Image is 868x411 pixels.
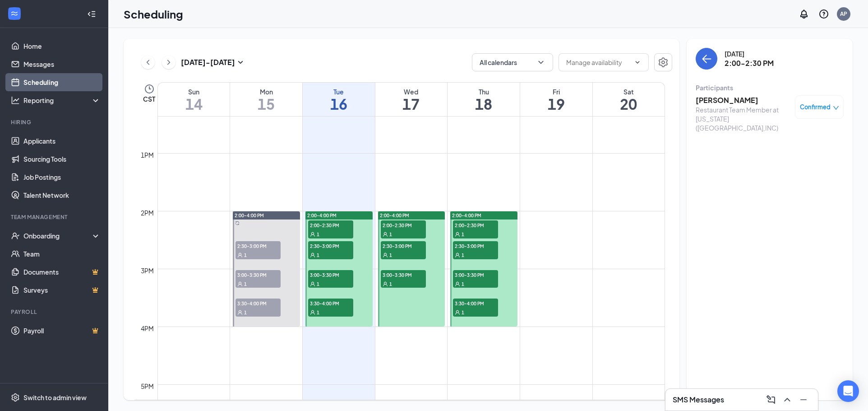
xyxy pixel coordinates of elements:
[381,270,426,279] span: 3:00-3:30 PM
[162,56,175,69] button: ChevronRight
[696,95,790,105] h3: [PERSON_NAME]
[310,310,315,315] svg: User
[593,96,665,112] h1: 20
[139,266,156,276] div: 3pm
[317,309,319,316] span: 1
[23,150,101,168] a: Sourcing Tools
[673,395,724,405] h3: SMS Messages
[455,232,460,237] svg: User
[230,87,302,96] div: Mon
[11,118,99,126] div: Hiring
[317,231,319,238] span: 1
[23,55,101,73] a: Messages
[375,83,448,116] a: September 17, 2025
[455,310,460,315] svg: User
[317,281,319,287] span: 1
[520,87,592,96] div: Fri
[455,281,460,287] svg: User
[235,270,281,279] span: 3:00-3:30 PM
[310,252,315,258] svg: User
[593,87,665,96] div: Sat
[237,310,243,315] svg: User
[10,9,19,18] svg: WorkstreamLogo
[23,322,101,340] a: PayrollCrown
[453,220,498,229] span: 2:00-2:30 PM
[389,231,392,238] span: 1
[383,232,388,237] svg: User
[658,57,669,68] svg: Settings
[23,132,101,150] a: Applicants
[23,37,101,55] a: Home
[244,252,247,258] span: 1
[11,231,20,240] svg: UserCheck
[303,87,375,96] div: Tue
[696,105,790,132] div: Restaurant Team Member at [US_STATE] ([GEOGRAPHIC_DATA],INC)
[235,221,240,225] svg: Sync
[381,241,426,250] span: 2:30-3:00 PM
[701,53,712,64] svg: ArrowLeft
[798,394,809,405] svg: Minimize
[389,252,392,258] span: 1
[303,83,375,116] a: September 16, 2025
[453,299,498,308] span: 3:30-4:00 PM
[303,96,375,112] h1: 16
[307,212,337,219] span: 2:00-4:00 PM
[158,96,230,112] h1: 14
[780,392,794,407] button: ChevronUp
[244,281,247,287] span: 1
[23,168,101,186] a: Job Postings
[237,252,243,258] svg: User
[23,96,101,105] div: Reporting
[462,281,464,287] span: 1
[782,394,793,405] svg: ChevronUp
[244,309,247,316] span: 1
[766,394,776,405] svg: ComposeMessage
[453,241,498,250] span: 2:30-3:00 PM
[139,150,156,160] div: 1pm
[23,263,101,281] a: DocumentsCrown
[800,103,831,112] span: Confirmed
[230,96,302,112] h1: 15
[833,105,839,111] span: down
[375,96,448,112] h1: 17
[375,87,448,96] div: Wed
[389,281,392,287] span: 1
[837,380,859,402] div: Open Intercom Messenger
[11,393,20,402] svg: Settings
[536,58,545,67] svg: ChevronDown
[818,9,829,19] svg: QuestionInfo
[158,87,230,96] div: Sun
[448,96,520,112] h1: 18
[796,392,811,407] button: Minimize
[520,83,592,116] a: September 19, 2025
[462,309,464,316] span: 1
[87,9,96,19] svg: Collapse
[448,87,520,96] div: Thu
[11,308,99,316] div: Payroll
[139,208,156,218] div: 2pm
[11,96,20,105] svg: Analysis
[452,212,481,219] span: 2:00-4:00 PM
[725,58,774,68] h3: 2:00-2:30 PM
[144,84,155,94] svg: Clock
[237,281,243,287] svg: User
[23,393,87,402] div: Switch to admin view
[383,252,388,258] svg: User
[455,252,460,258] svg: User
[520,96,592,112] h1: 19
[11,213,99,221] div: Team Management
[696,83,844,92] div: Participants
[164,57,173,68] svg: ChevronRight
[139,323,156,333] div: 4pm
[764,392,778,407] button: ComposeMessage
[310,281,315,287] svg: User
[235,57,246,68] svg: SmallChevronDown
[381,220,426,229] span: 2:00-2:30 PM
[725,49,774,58] div: [DATE]
[462,231,464,238] span: 1
[235,212,264,219] span: 2:00-4:00 PM
[23,231,93,240] div: Onboarding
[23,245,101,263] a: Team
[143,57,152,68] svg: ChevronLeft
[383,281,388,287] svg: User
